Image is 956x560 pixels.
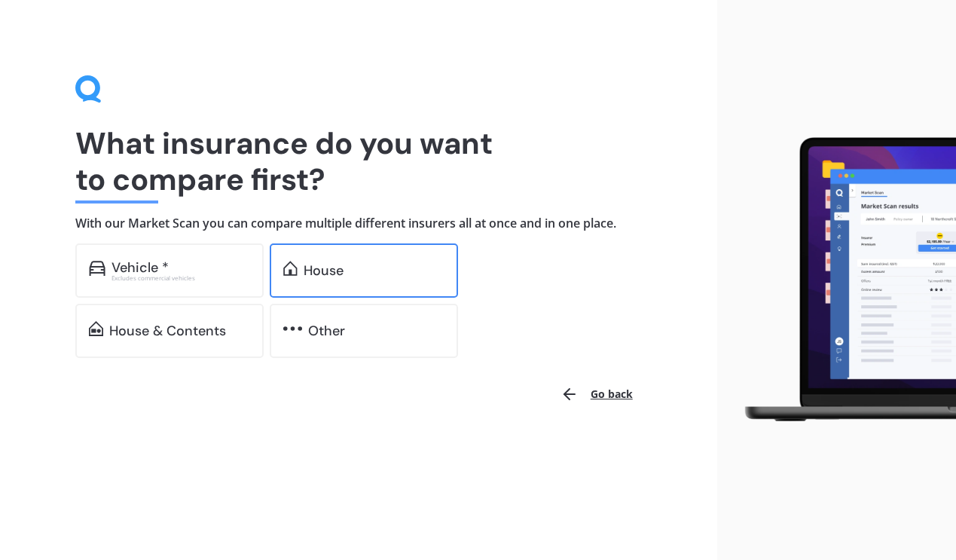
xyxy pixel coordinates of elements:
[304,263,344,278] div: House
[283,261,298,276] img: home.91c183c226a05b4dc763.svg
[729,131,956,429] img: laptop.webp
[89,321,103,336] img: home-and-contents.b802091223b8502ef2dd.svg
[283,321,302,336] img: other.81dba5aafe580aa69f38.svg
[308,323,345,338] div: Other
[111,260,169,275] div: Vehicle *
[75,125,642,197] h1: What insurance do you want to compare first?
[89,261,105,276] img: car.f15378c7a67c060ca3f3.svg
[551,376,642,412] button: Go back
[111,275,250,281] div: Excludes commercial vehicles
[75,216,642,231] h4: With our Market Scan you can compare multiple different insurers all at once and in one place.
[109,323,226,338] div: House & Contents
